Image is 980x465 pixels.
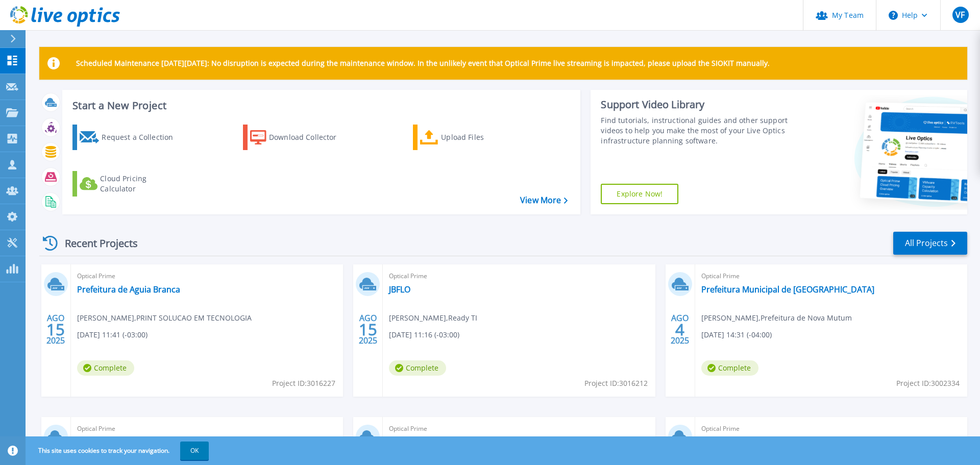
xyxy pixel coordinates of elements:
[77,271,337,282] span: Optical Prime
[701,329,772,340] span: [DATE] 14:31 (-04:00)
[72,100,568,111] h3: Start a New Project
[269,127,351,148] div: Download Collector
[28,442,209,460] span: This site uses cookies to track your navigation.
[675,325,684,334] span: 4
[601,115,793,146] div: Find tutorials, instructional guides and other support videos to help you make the most of your L...
[601,184,678,204] a: Explore Now!
[584,378,648,389] span: Project ID: 3016212
[896,378,960,389] span: Project ID: 3002334
[389,312,477,324] span: [PERSON_NAME] , Ready TI
[358,311,378,348] div: AGO 2025
[77,284,180,295] a: Prefeitura de Aguia Branca
[72,125,186,150] a: Request a Collection
[102,127,183,148] div: Request a Collection
[670,311,690,348] div: AGO 2025
[389,284,410,295] a: JBFLO
[389,360,446,376] span: Complete
[955,11,965,19] span: VF
[100,174,182,194] div: Cloud Pricing Calculator
[272,378,335,389] span: Project ID: 3016227
[76,59,770,67] p: Scheduled Maintenance [DATE][DATE]: No disruption is expected during the maintenance window. In t...
[77,312,252,324] span: [PERSON_NAME] , PRINT SOLUCAO EM TECNOLOGIA
[77,360,134,376] span: Complete
[389,271,649,282] span: Optical Prime
[701,284,874,295] a: Prefeitura Municipal de [GEOGRAPHIC_DATA]
[520,195,568,205] a: View More
[46,311,65,348] div: AGO 2025
[893,232,967,255] a: All Projects
[389,423,649,434] span: Optical Prime
[701,312,852,324] span: [PERSON_NAME] , Prefeitura de Nova Mutum
[77,329,148,340] span: [DATE] 11:41 (-03:00)
[389,329,459,340] span: [DATE] 11:16 (-03:00)
[701,271,961,282] span: Optical Prime
[413,125,527,150] a: Upload Files
[701,423,961,434] span: Optical Prime
[441,127,523,148] div: Upload Files
[601,98,793,111] div: Support Video Library
[72,171,186,197] a: Cloud Pricing Calculator
[39,231,152,256] div: Recent Projects
[46,325,65,334] span: 15
[243,125,357,150] a: Download Collector
[77,423,337,434] span: Optical Prime
[180,442,209,460] button: OK
[359,325,377,334] span: 15
[701,360,758,376] span: Complete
